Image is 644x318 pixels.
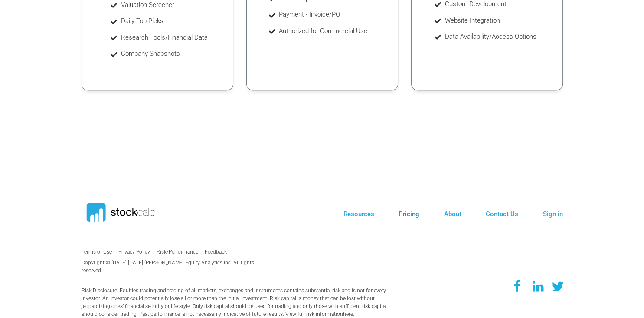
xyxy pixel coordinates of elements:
[121,16,208,26] li: Daily Top Picks
[279,10,373,20] li: Payment - Invoice/PO
[157,249,198,255] a: Risk/Performance
[121,33,208,43] li: Research Tools/Financial Data
[118,249,150,255] a: Privacy Policy
[445,32,536,42] li: Data Availability/Access Options
[121,49,208,59] li: Company Snapshots
[543,210,563,218] a: Sign in
[343,311,353,317] a: here
[82,259,275,274] p: Copyright © [DATE]-[DATE] [PERSON_NAME] Equity Analytics Inc. All rights reserved.
[279,26,373,36] li: Authorized for Commercial Use
[343,210,374,218] a: Resources
[444,210,461,218] a: About
[445,16,536,26] li: Website Integration
[399,210,419,218] a: Pricing
[82,249,112,255] a: Terms of Use
[82,287,398,318] p: Risk Disclosure: Equities trading and trading of all markets, exchanges and instruments contains ...
[205,249,227,255] a: Feedback
[486,210,518,218] a: Contact Us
